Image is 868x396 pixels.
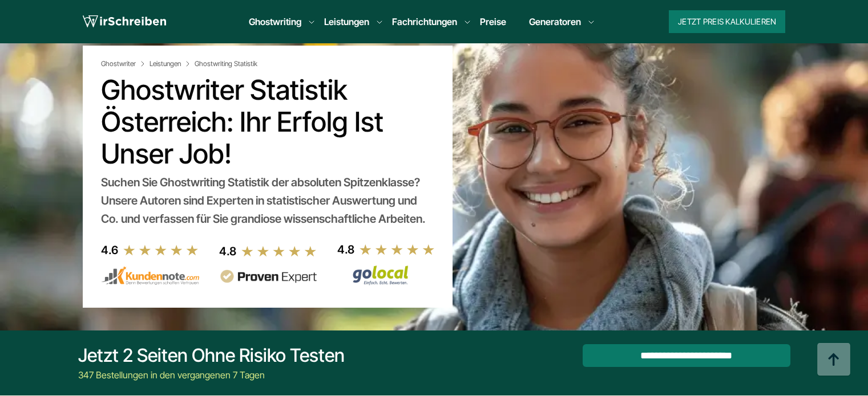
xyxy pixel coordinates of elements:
[123,244,199,256] img: stars
[480,16,506,27] a: Preise
[101,173,434,228] div: Suchen Sie Ghostwriting Statistik der absoluten Spitzenklasse? Unsere Autoren sind Experten in st...
[101,59,147,68] a: Ghostwriter
[337,240,354,259] div: 4.8
[195,59,257,68] span: Ghostwriting Statistik
[817,343,851,377] img: button top
[78,368,345,382] div: 347 Bestellungen in den vergangenen 7 Tagen
[241,245,317,258] img: stars
[669,10,785,33] button: Jetzt Preis kalkulieren
[150,59,192,68] a: Leistungen
[78,344,345,367] div: Jetzt 2 Seiten ohne Risiko testen
[392,15,457,28] a: Fachrichtungen
[359,243,435,256] img: stars
[101,241,118,259] div: 4.6
[101,266,199,285] img: kundennote
[219,242,236,260] div: 4.8
[101,74,434,170] h1: Ghostwriter Statistik Österreich: Ihr Erfolg ist unser Job!
[219,270,317,284] img: provenexpert reviews
[337,265,435,285] img: Wirschreiben Bewertungen
[324,15,369,28] a: Leistungen
[83,13,166,30] img: logo wirschreiben
[249,15,301,28] a: Ghostwriting
[529,15,581,28] a: Generatoren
